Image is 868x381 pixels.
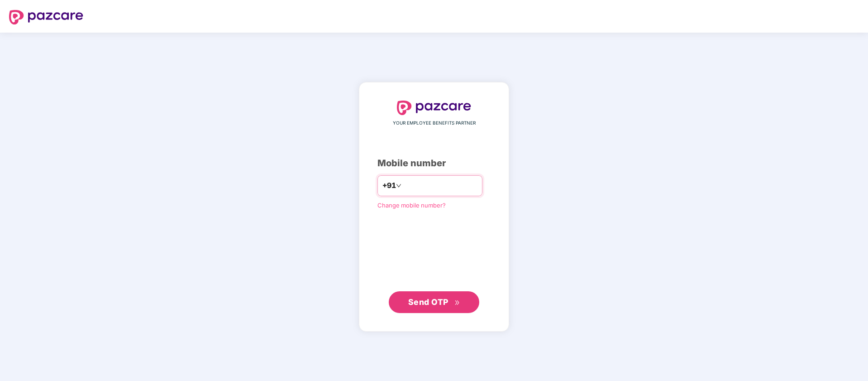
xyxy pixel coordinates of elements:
a: Change mobile number? [377,202,446,209]
span: +91 [382,180,396,191]
img: logo [397,101,471,115]
div: Mobile number [377,156,491,170]
span: double-right [454,300,460,306]
button: Send OTPdouble-right [389,291,479,313]
span: Send OTP [408,297,448,307]
img: logo [9,10,83,24]
span: YOUR EMPLOYEE BENEFITS PARTNER [393,120,476,127]
span: down [396,183,401,188]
